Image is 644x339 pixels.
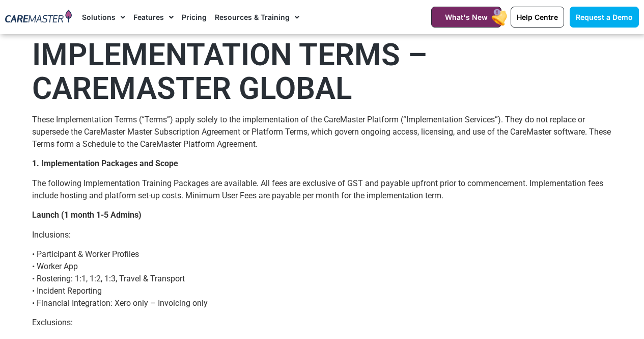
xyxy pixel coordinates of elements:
p: • Participant & Worker Profiles • Worker App • Rostering: 1:1, 1:2, 1:3, Travel & Transport • Inc... [32,248,612,309]
p: Inclusions: [32,229,612,241]
img: CareMaster Logo [5,10,72,24]
a: Help Centre [511,7,564,28]
strong: Launch (1 month 1-5 Admins) [32,210,142,220]
a: Request a Demo [570,7,639,28]
p: Exclusions: [32,317,612,329]
span: Help Centre [517,13,558,21]
span: Request a Demo [576,13,633,21]
a: What's New [431,7,501,28]
strong: 1. Implementation Packages and Scope [32,159,178,168]
p: These Implementation Terms (“Terms”) apply solely to the implementation of the CareMaster Platfor... [32,114,612,150]
h1: IMPLEMENTATION TERMS – CAREMASTER GLOBAL [32,38,612,106]
span: What's New [445,13,488,21]
p: The following Implementation Training Packages are available. All fees are exclusive of GST and p... [32,177,612,202]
